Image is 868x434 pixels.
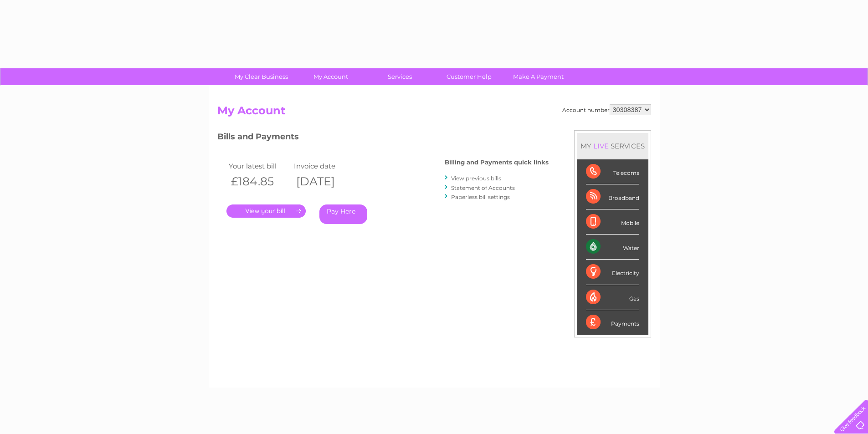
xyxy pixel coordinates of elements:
[451,194,510,200] a: Paperless bill settings
[292,172,357,191] th: [DATE]
[586,310,639,335] div: Payments
[451,175,501,182] a: View previous bills
[451,184,515,191] a: Statement of Accounts
[217,130,549,146] h3: Bills and Payments
[319,204,367,224] a: Pay Here
[591,142,611,150] div: LIVE
[586,285,639,310] div: Gas
[586,159,639,184] div: Telecoms
[445,159,549,166] h4: Billing and Payments quick links
[217,104,651,122] h2: My Account
[292,160,357,172] td: Invoice date
[431,68,507,85] a: Customer Help
[293,68,368,85] a: My Account
[362,68,437,85] a: Services
[586,260,639,285] div: Electricity
[586,209,639,235] div: Mobile
[226,160,292,172] td: Your latest bill
[586,235,639,260] div: Water
[226,172,292,191] th: £184.85
[226,204,306,218] a: .
[577,133,648,159] div: MY SERVICES
[224,68,299,85] a: My Clear Business
[586,184,639,209] div: Broadband
[501,68,576,85] a: Make A Payment
[562,104,651,115] div: Account number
